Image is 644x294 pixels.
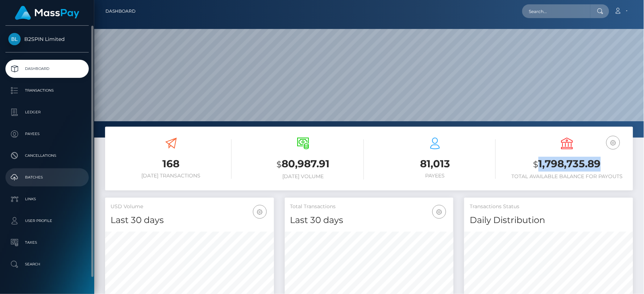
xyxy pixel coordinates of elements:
[8,172,86,183] p: Batches
[8,194,86,205] p: Links
[242,173,363,180] h6: [DATE] Volume
[8,237,86,248] p: Taxes
[507,157,628,172] h3: 1,798,735.89
[5,60,89,78] a: Dashboard
[111,173,232,179] h6: [DATE] Transactions
[5,36,89,42] span: B2SPIN Limited
[5,212,89,230] a: User Profile
[15,6,79,20] img: MassPay Logo
[111,214,269,227] h4: Last 30 days
[5,103,89,121] a: Ledger
[5,234,89,252] a: Taxes
[8,150,86,161] p: Cancellations
[470,214,628,227] h4: Daily Distribution
[8,129,86,139] p: Payees
[105,4,136,19] a: Dashboard
[290,203,448,210] h5: Total Transactions
[277,159,282,169] small: $
[8,107,86,118] p: Ledger
[5,168,89,186] a: Batches
[522,4,590,18] input: Search...
[8,63,86,74] p: Dashboard
[5,190,89,208] a: Links
[5,81,89,100] a: Transactions
[375,173,496,179] h6: Payees
[375,157,496,171] h3: 81,013
[533,159,539,169] small: $
[5,255,89,273] a: Search
[8,259,86,270] p: Search
[8,33,21,45] img: B2SPIN Limited
[290,214,448,227] h4: Last 30 days
[242,157,363,172] h3: 80,987.91
[5,125,89,143] a: Payees
[8,85,86,96] p: Transactions
[111,203,269,210] h5: USD Volume
[111,157,232,171] h3: 168
[470,203,628,210] h5: Transactions Status
[5,147,89,165] a: Cancellations
[507,173,628,180] h6: Total Available Balance for Payouts
[8,215,86,226] p: User Profile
